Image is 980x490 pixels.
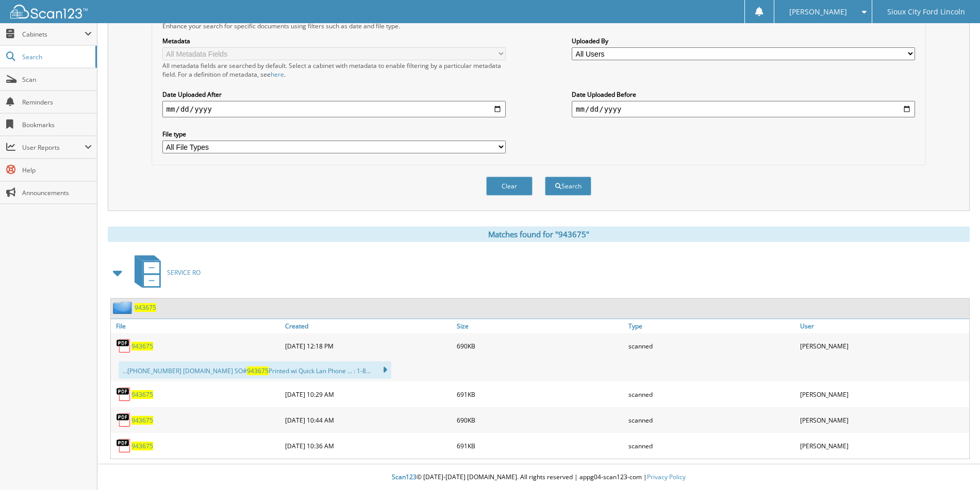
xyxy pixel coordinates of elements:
div: [PERSON_NAME] [798,384,969,405]
div: [DATE] 10:36 AM [283,435,454,456]
a: Created [283,319,454,333]
span: 943675 [247,366,269,375]
a: File [111,319,283,333]
div: 691KB [454,435,626,456]
div: [DATE] 10:29 AM [283,384,454,405]
img: scan123-logo-white.svg [10,5,88,19]
a: Privacy Policy [647,472,686,481]
label: Uploaded By [572,37,915,45]
div: ...[PHONE_NUMBER] [DOMAIN_NAME] SO# Printed wi Quick Lan Phone ... : 1-8... [119,361,391,379]
input: end [572,101,915,117]
span: Help [22,166,92,174]
div: 691KB [454,384,626,405]
div: All metadata fields are searched by default. Select a cabinet with metadata to enable filtering b... [162,61,506,79]
label: File type [162,130,506,138]
span: Search [22,52,90,61]
div: [DATE] 12:18 PM [283,336,454,356]
input: start [162,101,506,117]
label: Date Uploaded After [162,90,506,99]
a: 943675 [131,416,153,425]
div: [PERSON_NAME] [798,435,969,456]
a: 943675 [131,342,153,351]
div: scanned [626,435,798,456]
span: Scan123 [392,472,417,481]
div: Enhance your search for specific documents using filters such as date and file type. [157,22,921,30]
div: Matches found for "943675" [108,226,970,242]
img: PDF.png [116,387,131,402]
img: PDF.png [116,412,131,428]
div: © [DATE]-[DATE] [DOMAIN_NAME]. All rights reserved | appg04-scan123-com | [97,465,980,490]
a: 943675 [131,390,153,399]
label: Date Uploaded Before [572,90,915,99]
label: Metadata [162,37,506,45]
span: [PERSON_NAME] [789,9,847,15]
span: Announcements [22,188,92,197]
span: Scan [22,75,92,84]
span: SERVICE RO [167,268,201,277]
a: Type [626,319,798,333]
span: Cabinets [22,30,85,39]
div: 690KB [454,410,626,430]
div: [DATE] 10:44 AM [283,410,454,430]
div: scanned [626,384,798,405]
img: PDF.png [116,338,131,354]
iframe: Chat Widget [928,441,980,490]
img: folder2.png [113,301,135,314]
span: Reminders [22,98,92,107]
a: 943675 [131,442,153,450]
a: SERVICE RO [128,252,201,293]
span: User Reports [22,143,85,152]
span: Sioux City Ford Lincoln [887,9,965,15]
div: scanned [626,410,798,430]
a: here [271,70,284,79]
div: scanned [626,336,798,356]
button: Clear [486,177,533,196]
button: Search [545,177,591,196]
a: User [798,319,969,333]
a: Size [454,319,626,333]
div: [PERSON_NAME] [798,410,969,430]
span: Bookmarks [22,120,92,129]
div: 690KB [454,336,626,356]
a: 943675 [135,303,156,312]
img: PDF.png [116,438,131,453]
div: [PERSON_NAME] [798,336,969,356]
